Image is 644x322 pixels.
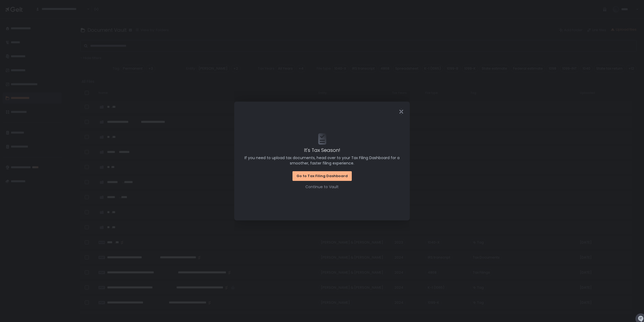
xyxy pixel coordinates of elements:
div: Close [393,109,410,115]
span: If you need to upload tax documents, head over to your Tax Filing Dashboard for a smoother, faste... [242,155,402,166]
button: Continue to Vault [305,184,339,189]
div: Go to Tax Filing Dashboard [297,174,348,178]
span: It's Tax Season! [304,146,340,154]
button: Go to Tax Filing Dashboard [292,171,352,181]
